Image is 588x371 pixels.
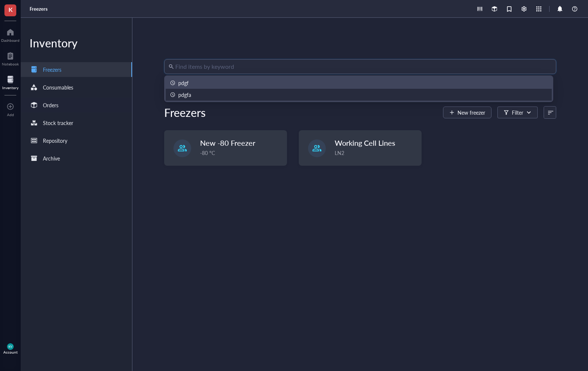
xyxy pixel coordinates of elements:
div: Freezers [164,105,206,120]
div: pdgfa [178,91,191,99]
a: Inventory [2,74,18,90]
span: KV [9,345,13,348]
div: LN2 [335,149,417,157]
div: -80 °C [200,149,282,157]
div: Add [7,112,14,117]
div: Account [3,350,18,354]
div: Freezers [43,65,61,74]
a: Stock tracker [21,115,132,130]
a: Freezers [30,6,49,12]
div: Archive [43,154,60,162]
span: Working Cell Lines [335,138,395,148]
div: Repository [43,136,67,145]
div: Inventory [21,36,132,50]
span: New -80 Freezer [200,138,255,148]
span: K [9,5,13,14]
a: Repository [21,133,132,148]
div: Orders [43,101,58,109]
a: Orders [21,98,132,112]
span: New freezer [457,109,485,115]
a: Archive [21,151,132,166]
div: Inventory [2,85,18,90]
div: Filter [512,108,523,117]
div: Stock tracker [43,119,73,127]
a: Freezers [21,62,132,77]
a: Notebook [2,50,19,66]
div: Dashboard [1,38,20,43]
a: Consumables [21,80,132,95]
div: pdgf [178,79,189,87]
div: Consumables [43,83,73,91]
a: Dashboard [1,26,20,43]
button: New freezer [443,107,491,118]
div: Notebook [2,62,19,66]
